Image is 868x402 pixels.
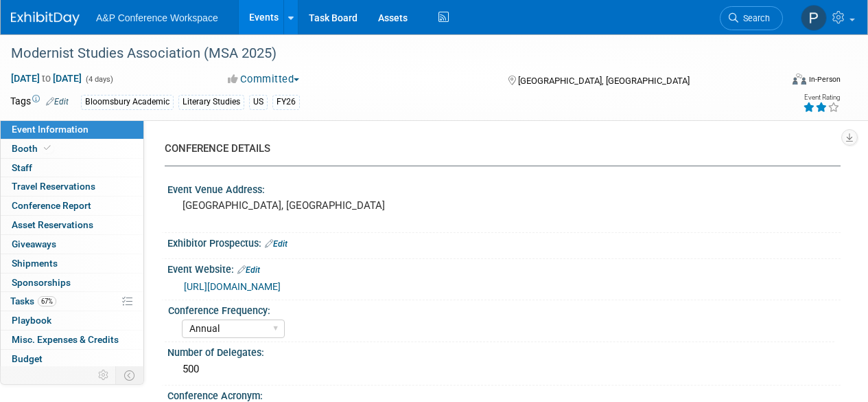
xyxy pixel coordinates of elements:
[44,144,51,152] i: Booth reservation complete
[92,366,116,384] td: Personalize Event Tab Strip
[10,295,56,306] span: Tasks
[801,5,827,31] img: Paige Papandrea
[178,359,830,380] div: 500
[1,197,143,215] a: Conference Report
[46,97,69,107] a: Edit
[12,258,58,269] span: Shipments
[12,238,56,249] span: Giveaways
[1,177,143,196] a: Travel Reservations
[1,273,143,292] a: Sponsorships
[10,94,69,110] td: Tags
[167,342,841,359] div: Number of Delegates:
[12,315,51,326] span: Playbook
[11,12,80,25] img: ExhibitDay
[1,350,143,368] a: Budget
[81,95,174,109] div: Bloomsbury Academic
[84,75,113,84] span: (4 days)
[167,259,841,277] div: Event Website:
[10,72,82,85] span: [DATE] [DATE]
[1,120,143,139] a: Event Information
[165,142,830,156] div: CONFERENCE DETAILS
[738,13,770,23] span: Search
[96,12,218,23] span: A&P Conference Workspace
[518,76,690,86] span: [GEOGRAPHIC_DATA], [GEOGRAPHIC_DATA]
[168,300,834,317] div: Conference Frequency:
[719,71,841,92] div: Event Format
[12,162,32,173] span: Staff
[1,235,143,254] a: Giveaways
[1,216,143,234] a: Asset Reservations
[1,139,143,158] a: Booth
[12,219,93,230] span: Asset Reservations
[1,254,143,273] a: Shipments
[167,233,841,251] div: Exhibitor Prospectus:
[808,74,841,85] div: In-Person
[1,292,143,311] a: Tasks67%
[12,181,95,192] span: Travel Reservations
[12,124,89,135] span: Event Information
[116,366,144,384] td: Toggle Event Tabs
[12,353,43,364] span: Budget
[249,95,268,109] div: US
[6,41,770,66] div: Modernist Studies Association (MSA 2025)
[167,179,841,197] div: Event Venue Address:
[178,95,244,109] div: Literary Studies
[223,72,305,87] button: Committed
[265,239,288,249] a: Edit
[184,281,281,292] a: [URL][DOMAIN_NAME]
[12,277,71,288] span: Sponsorships
[38,296,56,306] span: 67%
[12,200,91,211] span: Conference Report
[40,73,53,84] span: to
[237,265,260,275] a: Edit
[1,331,143,349] a: Misc. Expenses & Credits
[183,199,433,212] pre: [GEOGRAPHIC_DATA], [GEOGRAPHIC_DATA]
[12,334,119,345] span: Misc. Expenses & Credits
[1,159,143,177] a: Staff
[272,95,300,109] div: FY26
[793,74,806,85] img: Format-Inperson.png
[720,6,783,30] a: Search
[12,143,54,154] span: Booth
[803,94,840,101] div: Event Rating
[1,311,143,330] a: Playbook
